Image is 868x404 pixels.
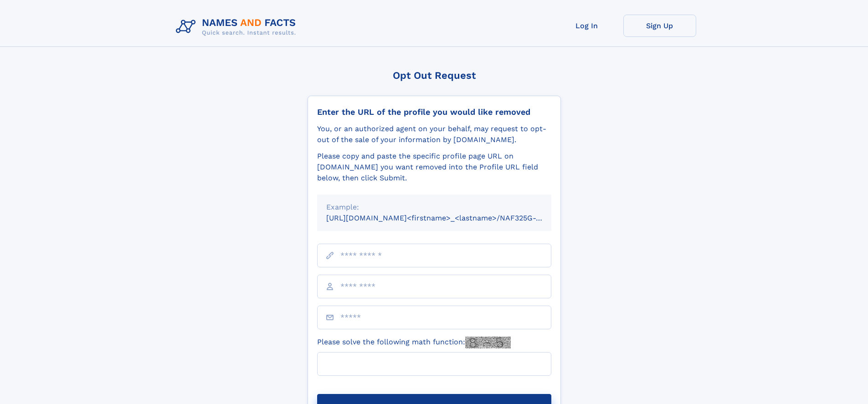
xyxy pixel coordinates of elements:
[623,15,696,37] a: Sign Up
[317,123,551,145] div: You, or an authorized agent on your behalf, may request to opt-out of the sale of your informatio...
[308,70,561,81] div: Opt Out Request
[317,107,551,117] div: Enter the URL of the profile you would like removed
[550,15,623,37] a: Log In
[172,15,303,39] img: Logo Names and Facts
[317,337,511,348] label: Please solve the following math function:
[317,151,551,184] div: Please copy and paste the specific profile page URL on [DOMAIN_NAME] you want removed into the Pr...
[326,214,569,222] small: [URL][DOMAIN_NAME]<firstname>_<lastname>/NAF325G-xxxxxxxx
[326,202,542,213] div: Example:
